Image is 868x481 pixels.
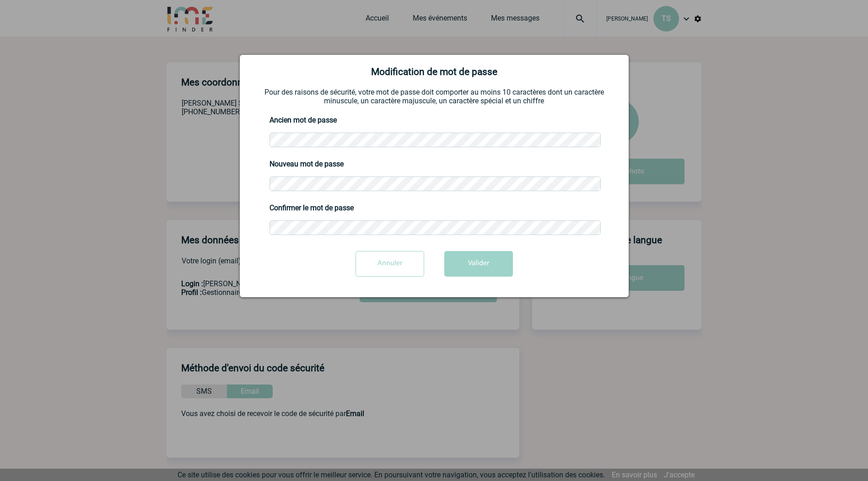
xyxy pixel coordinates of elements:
[270,115,343,126] label: Ancien mot de passe
[356,251,424,277] input: Annuler
[270,203,343,214] label: Confirmer le mot de passe
[270,159,343,170] label: Nouveau mot de passe
[251,88,617,105] p: Pour des raisons de sécurité, votre mot de passe doit comporter au moins 10 caractères dont un ca...
[444,251,513,277] button: Valider
[251,66,617,78] legend: Modification de mot de passe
